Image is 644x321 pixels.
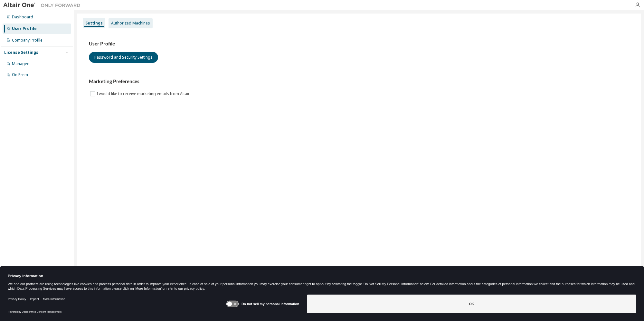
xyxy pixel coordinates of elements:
div: On Prem [12,72,28,77]
div: Managed [12,61,30,66]
h3: User Profile [89,41,629,47]
div: User Profile [12,26,37,31]
h3: Marketing Preferences [89,78,629,85]
div: Authorized Machines [111,21,150,26]
button: Password and Security Settings [89,52,158,63]
img: Altair One [3,2,84,8]
label: I would like to receive marketing emails from Altair [97,90,191,98]
div: License Settings [4,50,38,55]
div: Company Profile [12,38,43,43]
div: Settings [85,21,103,26]
div: Dashboard [12,15,33,20]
